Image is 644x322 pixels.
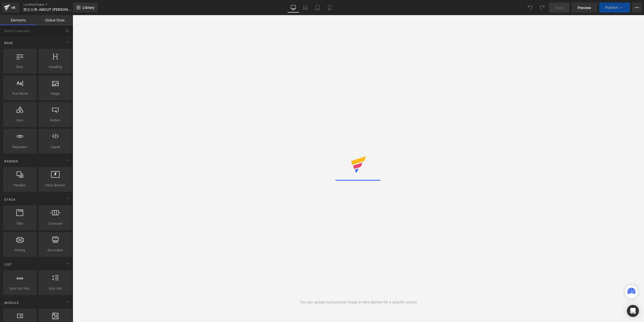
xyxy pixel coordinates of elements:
[324,3,336,13] a: Mobile
[5,64,35,69] span: Row
[5,221,35,226] span: Tabs
[23,3,81,7] a: Landing Pages
[40,118,70,123] span: Button
[537,3,547,13] button: Redo
[627,305,639,317] div: Open Intercom Messenger
[2,3,19,13] a: v6
[5,286,35,291] span: Icon List Hoz
[73,3,98,13] a: New Library
[555,5,563,10] span: Save
[300,299,417,305] div: You can upload background image in Hero Banner for a specific device
[40,183,70,188] span: Hero Banner
[40,247,70,253] span: Accordion
[83,5,94,10] span: Library
[578,5,591,10] span: Preview
[5,91,35,96] span: Text Block
[605,6,618,10] span: Publish
[5,183,35,188] span: Parallax
[5,118,35,123] span: Icon
[4,197,16,202] span: Stack
[40,144,70,150] span: Liquid
[632,3,642,13] button: More
[23,8,72,12] span: 图文分离-ABOUT [PERSON_NAME] 2025
[299,3,311,13] a: Laptop
[10,4,16,11] div: v6
[4,159,19,164] span: Banner
[287,3,299,13] a: Desktop
[4,41,14,45] span: Base
[525,3,535,13] button: Undo
[5,144,35,150] span: Separator
[36,15,73,25] a: Global Style
[4,300,19,305] span: Module
[40,221,70,226] span: Carousel
[40,286,70,291] span: Icon List
[599,3,630,13] button: Publish
[5,247,35,253] span: Pricing
[40,91,70,96] span: Image
[311,3,324,13] a: Tablet
[572,3,597,13] a: Preview
[4,262,12,267] span: List
[40,64,70,69] span: Heading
